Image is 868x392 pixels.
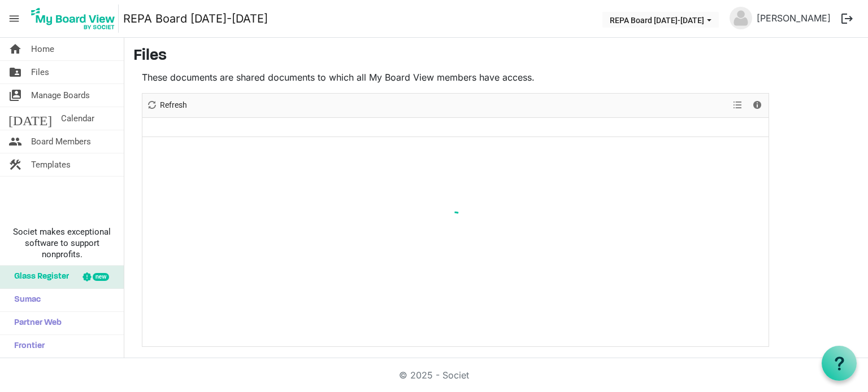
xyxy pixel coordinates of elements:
[31,153,71,176] span: Templates
[31,130,91,153] span: Board Members
[8,38,22,60] span: home
[133,47,859,66] h3: Files
[142,71,769,84] p: These documents are shared documents to which all My Board View members have access.
[835,7,859,30] button: logout
[61,107,94,130] span: Calendar
[8,61,22,83] span: folder_shared
[31,84,90,107] span: Manage Boards
[123,7,268,30] a: REPA Board [DATE]-[DATE]
[8,153,22,176] span: construction
[8,266,69,288] span: Glass Register
[28,5,119,33] img: My Board View Logo
[8,107,52,130] span: [DATE]
[602,12,719,28] button: REPA Board 2025-2026 dropdownbutton
[28,5,123,33] a: My Board View Logo
[752,7,835,29] a: [PERSON_NAME]
[31,61,49,83] span: Files
[93,273,109,281] div: new
[8,289,41,311] span: Sumac
[8,335,45,358] span: Frontier
[31,38,54,60] span: Home
[3,8,25,29] span: menu
[8,84,22,107] span: switch_account
[399,369,469,381] a: © 2025 - Societ
[8,312,62,334] span: Partner Web
[8,130,22,153] span: people
[730,7,752,29] img: no-profile-picture.svg
[5,226,119,260] span: Societ makes exceptional software to support nonprofits.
